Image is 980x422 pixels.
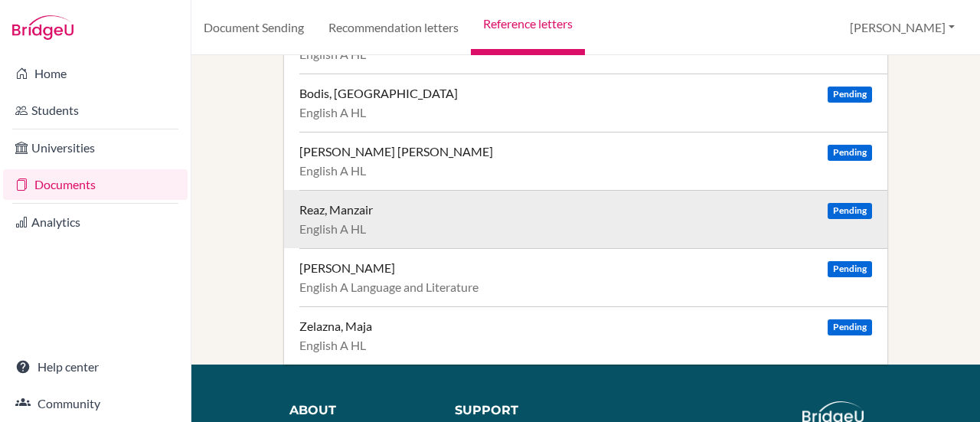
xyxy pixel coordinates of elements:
div: [PERSON_NAME] [299,260,395,276]
a: Analytics [3,207,188,237]
span: Pending [828,203,872,219]
div: English A HL [299,338,872,353]
div: English A HL [299,221,872,237]
img: Bridge-U [12,15,73,40]
div: About [289,401,420,420]
div: English A HL [299,163,872,178]
span: Pending [828,261,872,277]
div: Reaz, Manzair [299,202,373,218]
div: Support [455,401,572,420]
a: Students [3,95,188,126]
span: Pending [828,319,872,335]
div: Bodis, [GEOGRAPHIC_DATA] [299,86,458,101]
a: [PERSON_NAME] Pending English A Language and Literature [299,248,887,306]
button: [PERSON_NAME] [843,13,962,42]
a: [PERSON_NAME] [PERSON_NAME] Pending English A HL [299,132,887,190]
a: Reaz, Manzair Pending English A HL [299,190,887,248]
span: Pending [828,145,872,161]
a: Documents [3,169,188,200]
a: Bodis, [GEOGRAPHIC_DATA] Pending English A HL [299,74,887,132]
a: Zelazna, Maja Pending English A HL [299,306,887,365]
a: Help center [3,352,188,382]
a: Home [3,58,188,89]
div: [PERSON_NAME] [PERSON_NAME] [299,144,493,159]
div: Zelazna, Maja [299,319,372,334]
div: English A HL [299,105,872,120]
a: Universities [3,132,188,163]
div: English A Language and Literature [299,280,872,295]
span: Pending [828,87,872,103]
a: Community [3,388,188,419]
